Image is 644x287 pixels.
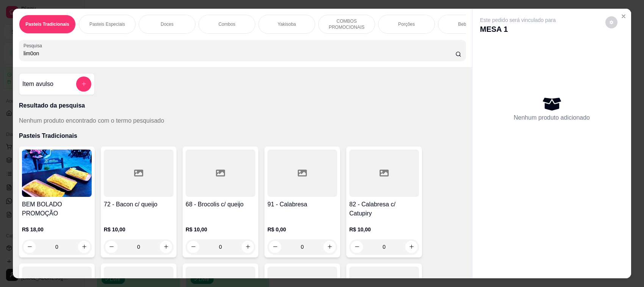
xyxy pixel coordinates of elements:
input: Pesquisa [23,50,455,57]
p: R$ 10,00 [186,226,255,233]
h4: Item avulso [22,80,53,89]
p: Nenhum produto adicionado [514,113,590,122]
p: R$ 18,00 [22,226,92,233]
button: decrease-product-quantity [605,16,617,28]
button: Close [617,10,630,22]
button: add-separate-item [76,76,91,92]
p: Este pedido será vinculado para [480,16,556,24]
p: Yakisoba [278,21,296,27]
p: R$ 10,00 [104,226,174,233]
p: Pasteis Tradicionais [25,21,69,27]
p: R$ 10,00 [349,226,419,233]
p: Combos [219,21,236,27]
h4: BEM BOLADO PROMOÇÃO [22,200,92,218]
p: COMBOS PROMOCIONAIS [325,18,369,30]
p: Doces [161,21,174,27]
h4: 82 - Calabresa c/ Catupiry [349,200,419,218]
p: Pasteis Tradicionais [19,131,466,140]
p: MESA 1 [480,24,556,34]
p: Porções [398,21,415,27]
h4: 68 - Brocolis c/ queijo [186,200,255,209]
p: Bebidas [458,21,474,27]
p: Resultado da pesquisa [19,101,466,110]
p: R$ 0,00 [267,226,337,233]
h4: 72 - Bacon c/ queijo [104,200,174,209]
p: Nenhum produto encontrado com o termo pesquisado [19,116,164,125]
label: Pesquisa [23,42,45,49]
p: Pasteis Especiais [89,21,125,27]
h4: 91 - Calabresa [267,200,337,209]
img: product-image [22,150,92,197]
